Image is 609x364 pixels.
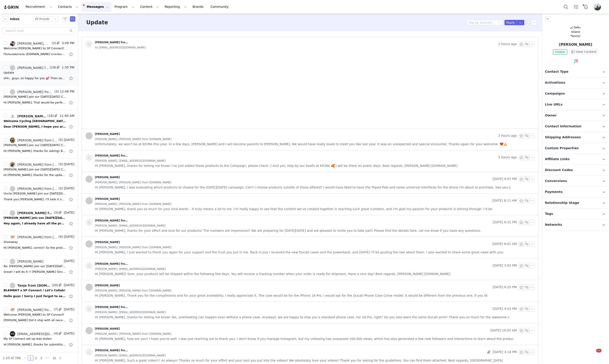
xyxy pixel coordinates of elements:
[4,119,66,123] div: Welcome Cycling Austria to SP Connect!
[95,240,120,244] div: [PERSON_NAME]
[95,137,172,142] span: [PERSON_NAME], [PERSON_NAME] from [DOMAIN_NAME]
[95,349,128,352] div: [PERSON_NAME] from [DOMAIN_NAME]
[4,318,66,323] div: Tania Did it ship with all necessary charging cables? Thank you Dennis On Sep 23, 2025, at 9:01 A...
[10,41,15,46] img: e3e19b79-e494-44e2-b764-1cb3d8f32acb.jpg
[51,41,56,45] span: (2)
[581,2,591,12] button: Notifications
[10,89,54,95] a: [PERSON_NAME] from [DOMAIN_NAME], [DOMAIN_NAME][EMAIL_ADDRESS][DOMAIN_NAME]
[10,65,49,70] a: [PERSON_NAME] from [DOMAIN_NAME], [EMAIL_ADDRESS][DOMAIN_NAME]
[4,76,66,81] div: ohh.. guys, so happy for you 💕 Then see three of you soon 🥰 Thanks for sharing such sweet news!! ...
[561,2,571,12] button: Search
[95,158,166,163] span: [PERSON_NAME], [EMAIL_ADDRESS][DOMAIN_NAME]
[49,65,56,70] span: (19)
[4,5,19,9] img: grin logo
[95,267,166,271] span: [PERSON_NAME], [EMAIL_ADDRESS][DOMAIN_NAME]
[86,240,120,248] a: [PERSON_NAME]
[95,305,128,309] div: [PERSON_NAME] from [DOMAIN_NAME]
[17,332,53,336] div: [EMAIL_ADDRESS][DOMAIN_NAME], [PERSON_NAME] from [DOMAIN_NAME]
[86,349,128,356] a: [PERSON_NAME] from [DOMAIN_NAME]
[86,176,120,183] a: [PERSON_NAME]
[54,18,57,21] i: icon: down
[4,167,66,172] div: Elisa Schorr join our Black Friday Campaign! ✨
[545,91,565,96] span: Campaigns
[4,342,66,347] div: Hi Stijn, thanks for submitting the proposal! We are preparing a shipment for you. Yes, we are go...
[82,150,538,172] div: [PERSON_NAME] from [DOMAIN_NAME] 5 hours ago[PERSON_NAME], [EMAIL_ADDRESS][DOMAIN_NAME] Hi [PERSO...
[10,331,15,337] img: 32d2dab2-f6b2-4f95-ac88-b92058eeca9b.jpg
[95,271,450,276] span: Hi [PERSON_NAME]! Sure, your products will be shipped within the following few days. You will rec...
[4,337,52,341] div: My SP Connect set up was stolen
[51,356,58,360] a: 31
[17,187,58,190] div: [PERSON_NAME] from [DOMAIN_NAME], Uncle Bogator
[17,260,43,263] div: [PERSON_NAME]
[82,259,538,280] div: [PERSON_NAME] from [DOMAIN_NAME] [DATE] 3:02 PM[PERSON_NAME], [EMAIL_ADDRESS][DOMAIN_NAME] Hi [PE...
[86,262,93,269] img: placeholder-contacts.jpeg
[571,2,581,12] a: Tasks
[498,41,517,47] span: 2 hours ago
[569,25,582,38] img: Sebastiano Pennisi
[4,124,66,129] div: Dear Tania, I hope you are doing well. Peter and I have already placed some orders from SP Connec...
[591,3,605,10] button: Profile
[24,357,27,359] i: icon: left
[10,114,46,119] a: [PERSON_NAME], Bikeguide [GEOGRAPHIC_DATA], [PERSON_NAME] from [DOMAIN_NAME], [PERSON_NAME]
[4,312,64,317] div: Welcome Dennis Lloyd to SP Connect!
[4,264,66,269] div: Re: Xavier de Soultrait join our Black Friday Campaign! ✨
[17,308,53,312] div: [PERSON_NAME] from [DOMAIN_NAME], [PERSON_NAME]
[162,2,190,12] button: Reporting
[492,198,517,203] span: [DATE] 8:11 AM
[4,52,66,56] div: Пользователь SG1PEPF000082E4.mail.protection.outlook.com отклонил ваше сообщение на следующие адр...
[545,157,570,162] span: Affiliate Links
[95,288,172,293] span: [PERSON_NAME], [PERSON_NAME] from [DOMAIN_NAME]
[95,358,503,363] span: Hi [PERSON_NAME], Such a great video!!! As always! Thanks so much for your effort and your soul y...
[95,202,172,207] span: [PERSON_NAME], [PERSON_NAME] from [DOMAIN_NAME]
[10,138,58,143] a: [PERSON_NAME] from [DOMAIN_NAME], [EMAIL_ADDRESS][DOMAIN_NAME]
[95,163,457,168] span: Hi [PERSON_NAME], thanks for letting me know! I've just added those products to the Campaign, ple...
[112,2,137,12] button: Program
[3,355,21,361] li: 1-25 of 766
[82,237,538,258] div: [PERSON_NAME] [DATE] 8:01 AM[PERSON_NAME], [PERSON_NAME] from [DOMAIN_NAME] Hi [PERSON_NAME], I j...
[44,355,51,361] span: •••
[10,307,15,312] img: 2da995fd-b585-4485-939d-4e6c06450970.jpg
[10,307,53,312] a: [PERSON_NAME] from [DOMAIN_NAME], [PERSON_NAME]
[545,80,565,85] span: Activations
[51,283,58,287] span: (20)
[86,154,93,161] img: placeholder-contacts.jpeg
[10,259,43,264] a: [PERSON_NAME]
[33,356,38,360] a: 2
[545,222,562,227] span: Networks
[4,294,66,298] div: Hello guys ! Sorry I just forgot to send you the media kit about the project I was talking about ...
[4,46,64,51] div: Welcome Joris Rudy to SP Connect!
[17,163,58,166] div: [PERSON_NAME] from [DOMAIN_NAME], [DOMAIN_NAME][EMAIL_ADDRESS][DOMAIN_NAME]
[545,146,579,151] span: Custom Properties
[82,129,538,150] div: [PERSON_NAME] 2 hours ago[PERSON_NAME], [PERSON_NAME] from [DOMAIN_NAME] Unfortunately, we won't ...
[469,20,495,25] div: Tag by Activation
[86,41,93,48] img: placeholder-contacts.jpeg
[545,102,563,107] span: Live URLs
[17,114,46,118] div: [PERSON_NAME], Bikeguide [GEOGRAPHIC_DATA], [PERSON_NAME] from [DOMAIN_NAME], [PERSON_NAME]
[39,355,44,361] li: 3
[95,353,166,358] span: [PERSON_NAME], [EMAIL_ADDRESS][DOMAIN_NAME]
[28,355,33,361] li: 1
[4,149,66,153] div: Hi Jose, thanks for asking! BMW cases will be available for the iPhone 17 Pro Max, but at the end...
[4,197,66,202] div: Thank you Tania. I’ll look it over after work today. Happy to be a part of the Black Friday event...
[545,201,579,205] span: Relationship Stage
[493,176,517,182] span: [DATE] 9:07 PM
[4,221,66,226] div: Hey again, I already have all the products I need Tania - there’s no need to send me anything mor...
[545,69,568,74] span: Contact Type
[137,2,162,12] button: Content
[10,234,58,240] a: [PERSON_NAME] from [DOMAIN_NAME], [EMAIL_ADDRESS][DOMAIN_NAME]
[95,219,128,222] div: [PERSON_NAME] from [DOMAIN_NAME]
[4,95,66,99] div: Denis Pramme join our Black Friday Campaign! ✨
[493,220,517,225] span: [DATE] 6:31 PM
[4,240,18,244] div: Giveaway
[10,283,51,288] a: Tanja from [DOMAIN_NAME], [PERSON_NAME] from [DOMAIN_NAME], [EMAIL_ADDRESS][DOMAIN_NAME]
[190,2,207,12] a: Brands
[10,234,15,240] img: 2da995fd-b585-4485-939d-4e6c06450970.jpg
[82,323,538,345] div: [PERSON_NAME] [DATE] 10:55 AM[PERSON_NAME], [PERSON_NAME] from [DOMAIN_NAME] Hi [PERSON_NAME], ho...
[95,293,488,298] span: Hi [PERSON_NAME], Thank you for the compliments and for your great availability. I really appreci...
[86,349,93,356] img: placeholder-contacts.jpeg
[542,42,609,47] p: [PERSON_NAME]
[95,132,120,136] div: [PERSON_NAME]
[10,162,15,167] img: 71226b75-deca-4307-9a45-f97e7135bee2.jpg
[490,328,517,333] span: [DATE] 10:55 AM
[95,250,504,255] span: Hi [PERSON_NAME], I just wanted to thank you again for your support and the trust you put in me. ...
